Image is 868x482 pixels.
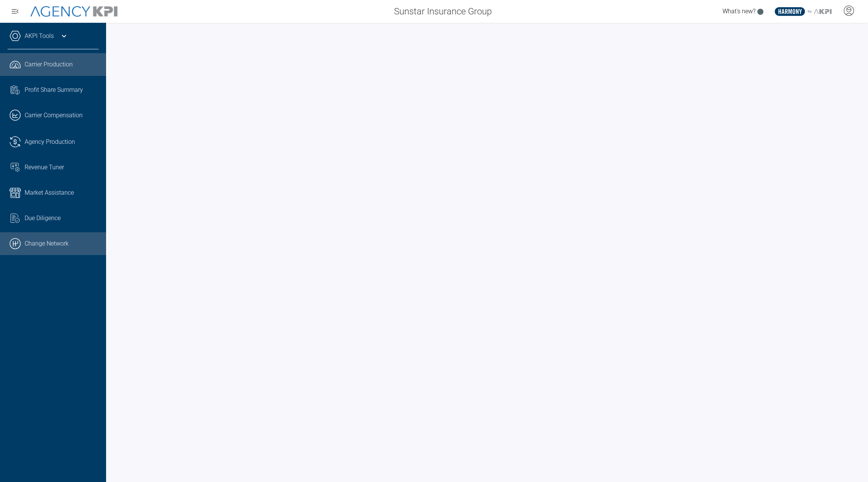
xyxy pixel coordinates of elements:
span: Profit Share Summary [25,85,83,95]
span: Agency Production [25,137,75,146]
span: Sunstar Insurance Group [394,5,492,18]
span: Carrier Compensation [25,111,83,120]
a: AKPI Tools [25,32,54,41]
span: Market Assistance [25,188,74,197]
span: Carrier Production [25,60,73,69]
span: Due Diligence [25,214,61,223]
img: AgencyKPI [30,6,117,17]
span: Revenue Tuner [25,163,64,172]
span: What's new? [723,8,755,15]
